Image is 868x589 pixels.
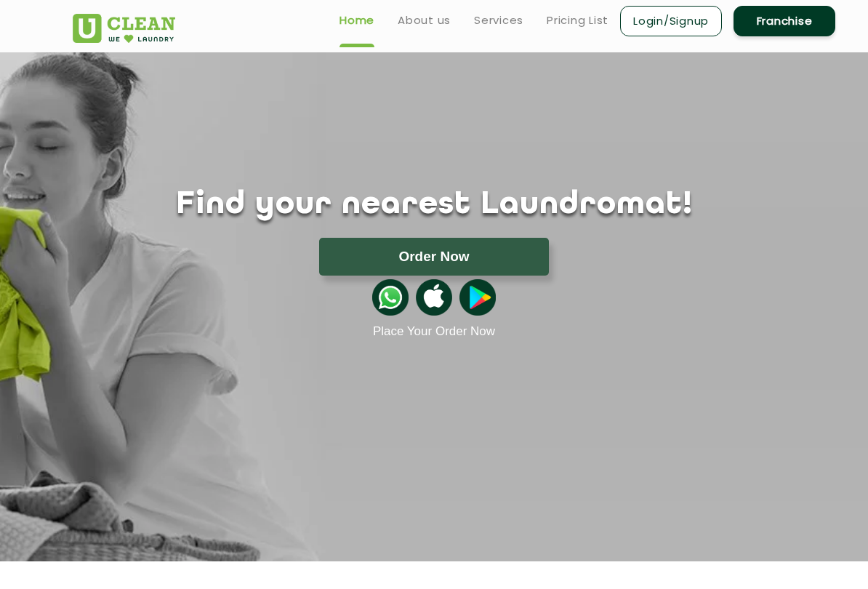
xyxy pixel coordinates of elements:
h1: Find your nearest Laundromat! [62,187,806,223]
button: Order Now [319,238,549,276]
a: Home [339,12,374,29]
a: Franchise [734,6,835,36]
a: Services [474,12,523,29]
a: Login/Signup [620,6,722,36]
img: UClean Laundry and Dry Cleaning [73,14,175,43]
img: whatsappicon.png [372,279,409,316]
a: Pricing List [547,12,608,29]
a: About us [398,12,451,29]
img: apple-icon.png [416,279,452,316]
img: playstoreicon.png [459,279,496,316]
a: Place Your Order Now [373,324,495,339]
